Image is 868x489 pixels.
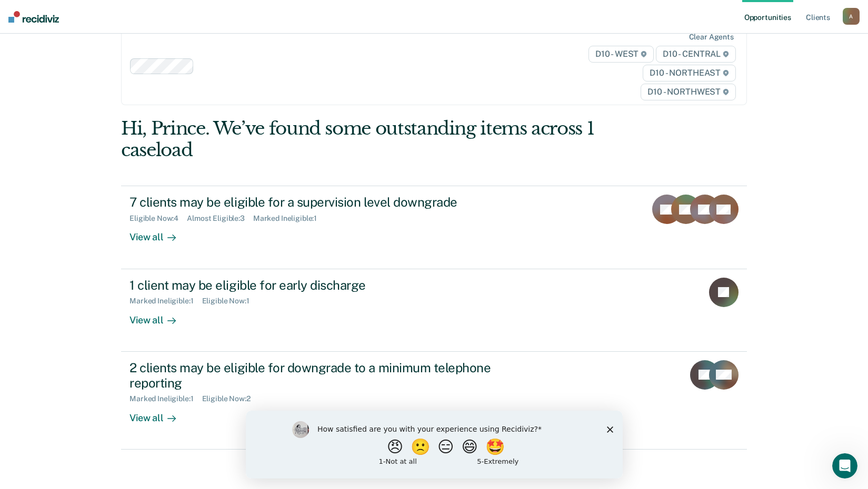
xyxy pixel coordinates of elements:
[202,394,259,403] div: Eligible Now : 2
[832,453,857,478] iframe: Intercom live chat
[129,223,188,243] div: View all
[121,186,747,269] a: 7 clients may be eligible for a supervision level downgradeEligible Now:4Almost Eligible:3Marked ...
[8,11,59,23] img: Recidiviz
[121,118,622,161] div: Hi, Prince. We’ve found some outstanding items across 1 caseload
[129,403,188,424] div: View all
[121,352,747,450] a: 2 clients may be eligible for downgrade to a minimum telephone reportingMarked Ineligible:1Eligib...
[246,411,623,478] iframe: Survey by Kim from Recidiviz
[129,305,188,326] div: View all
[129,195,499,210] div: 7 clients may be eligible for a supervision level downgrade
[129,214,187,223] div: Eligible Now : 4
[202,297,258,305] div: Eligible Now : 1
[643,65,735,81] span: D10 - NORTHEAST
[187,214,253,223] div: Almost Eligible : 3
[129,360,499,391] div: 2 clients may be eligible for downgrade to a minimum telephone reporting
[129,297,202,305] div: Marked Ineligible : 1
[588,46,654,63] span: D10 - WEST
[129,278,499,293] div: 1 client may be eligible for early discharge
[121,269,747,352] a: 1 client may be eligible for early dischargeMarked Ineligible:1Eligible Now:1View all
[253,214,325,223] div: Marked Ineligible : 1
[656,46,736,63] span: D10 - CENTRAL
[689,33,734,42] div: Clear agents
[129,394,202,403] div: Marked Ineligible : 1
[641,84,735,100] span: D10 - NORTHWEST
[843,8,860,25] button: A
